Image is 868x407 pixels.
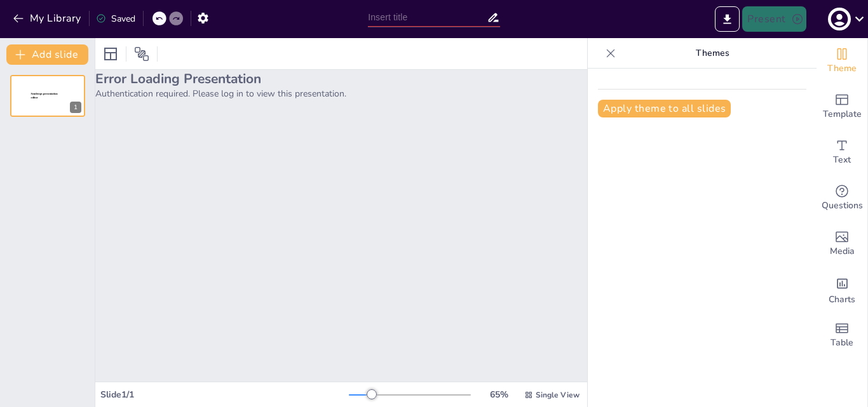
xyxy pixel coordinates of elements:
span: Text [833,153,851,167]
div: Slide 1 / 1 [100,389,349,401]
div: 1 [10,75,85,117]
span: Sendsteps presentation editor [31,93,58,100]
span: Questions [822,199,863,213]
button: Add slide [6,44,88,65]
div: Add images, graphics, shapes or video [817,221,867,267]
span: Single View [536,390,580,400]
div: Add charts and graphs [817,267,867,312]
h2: Error Loading Presentation [95,70,587,88]
span: Theme [827,62,857,76]
span: Position [134,46,149,62]
div: Layout [100,44,121,64]
p: Themes [621,38,804,69]
div: Add text boxes [817,130,867,175]
div: Change the overall theme [817,38,867,84]
div: Add ready made slides [817,84,867,130]
input: Insert title [368,8,487,27]
button: Present [742,6,806,32]
div: Add a table [817,312,867,358]
button: Export to PowerPoint [715,6,740,32]
div: Get real-time input from your audience [817,175,867,221]
span: Charts [829,293,855,307]
div: Saved [96,13,135,25]
button: Apply theme to all slides [598,100,731,117]
div: 1 [70,102,81,113]
span: Table [831,336,853,350]
p: Authentication required. Please log in to view this presentation. [95,88,587,100]
span: Template [823,107,862,121]
div: 65 % [484,389,514,401]
span: Media [830,244,855,258]
button: My Library [10,8,86,29]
